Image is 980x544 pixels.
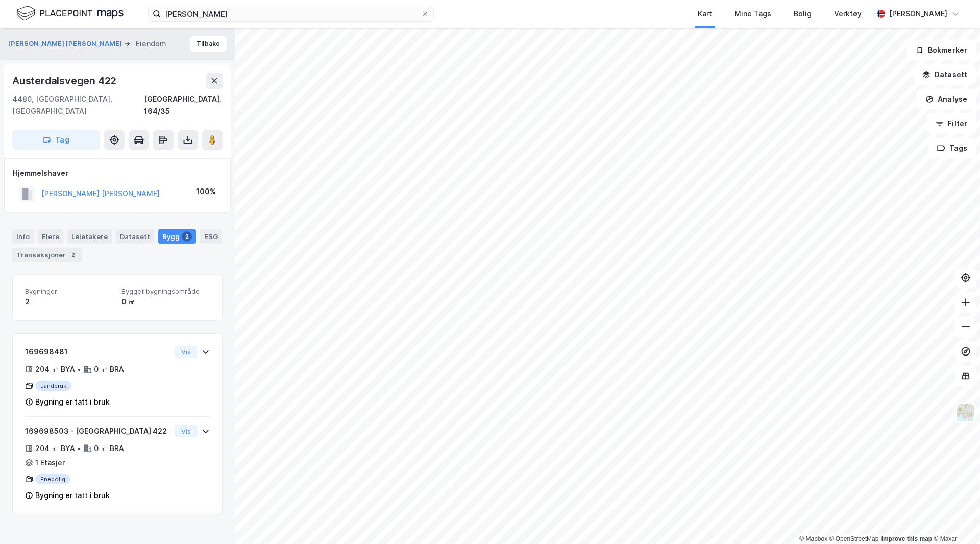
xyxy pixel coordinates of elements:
[35,396,110,408] div: Bygning er tatt i bruk
[38,229,63,244] div: Eiere
[77,444,81,453] div: •
[25,425,170,437] div: 169698503 - [GEOGRAPHIC_DATA] 422
[116,229,154,244] div: Datasett
[698,8,712,20] div: Kart
[917,89,976,109] button: Analyse
[94,442,124,455] div: 0 ㎡ BRA
[68,250,78,260] div: 2
[956,403,975,422] img: Z
[77,365,81,373] div: •
[12,93,144,117] div: 4480, [GEOGRAPHIC_DATA], [GEOGRAPHIC_DATA]
[35,442,75,455] div: 204 ㎡ BYA
[914,64,976,85] button: Datasett
[25,346,170,358] div: 169698481
[35,457,65,469] div: 1 Etasjer
[12,229,34,244] div: Info
[881,535,932,542] a: Improve this map
[907,40,976,60] button: Bokmerker
[175,425,198,437] button: Vis
[929,495,980,544] iframe: Chat Widget
[175,346,198,358] button: Vis
[67,229,112,244] div: Leietakere
[12,130,100,150] button: Tag
[35,363,75,375] div: 204 ㎡ BYA
[12,73,118,89] div: Austerdalsvegen 422
[16,5,124,22] img: logo.f888ab2527a4732fd821a326f86c7f29.svg
[35,489,110,502] div: Bygning er tatt i bruk
[144,93,223,117] div: [GEOGRAPHIC_DATA], 164/35
[94,363,124,375] div: 0 ㎡ BRA
[25,287,113,296] span: Bygninger
[196,185,216,198] div: 100%
[834,8,862,20] div: Verktøy
[8,39,124,49] button: [PERSON_NAME] [PERSON_NAME]
[200,229,222,244] div: ESG
[190,36,227,52] button: Tilbake
[121,287,210,296] span: Bygget bygningsområde
[889,8,947,20] div: [PERSON_NAME]
[929,495,980,544] div: Kontrollprogram for chat
[927,113,976,134] button: Filter
[928,138,976,158] button: Tags
[136,38,166,50] div: Eiendom
[182,231,192,242] div: 2
[121,296,210,308] div: 0 ㎡
[734,8,771,20] div: Mine Tags
[13,167,222,179] div: Hjemmelshaver
[12,248,82,262] div: Transaksjoner
[158,229,196,244] div: Bygg
[161,6,421,21] input: Søk på adresse, matrikkel, gårdeiere, leietakere eller personer
[799,535,827,542] a: Mapbox
[25,296,113,308] div: 2
[794,8,812,20] div: Bolig
[829,535,879,542] a: OpenStreetMap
